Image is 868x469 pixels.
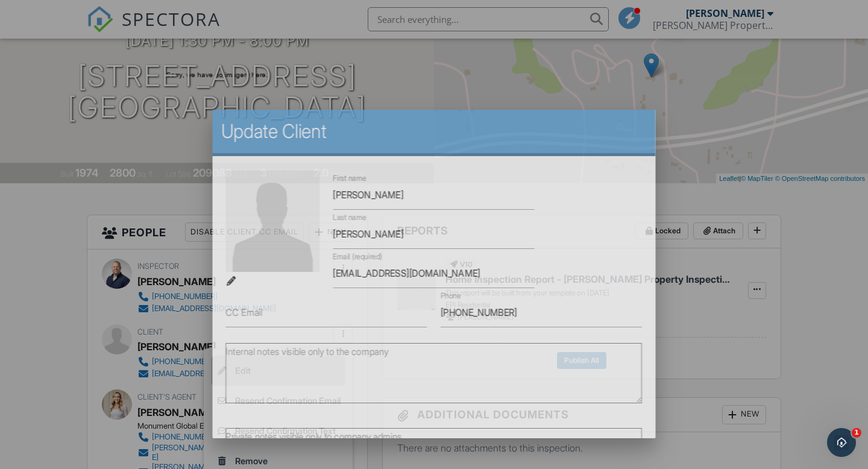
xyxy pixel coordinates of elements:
label: Private notes visible only to company admins [226,430,402,443]
label: Email (required) [333,251,383,262]
span: 1 [852,428,861,438]
label: First name [333,173,366,184]
iframe: Intercom live chat [827,428,856,457]
label: Last name [333,212,366,223]
label: Internal notes visible only to the company [226,345,389,358]
h2: Update Client [221,119,646,143]
img: default-user-f0147aede5fd5fa78ca7ade42f37bd4542148d508eef1c3d3ea960f66861d68b.jpg [226,171,320,272]
label: Phone [441,291,461,301]
label: CC Email [226,306,262,319]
